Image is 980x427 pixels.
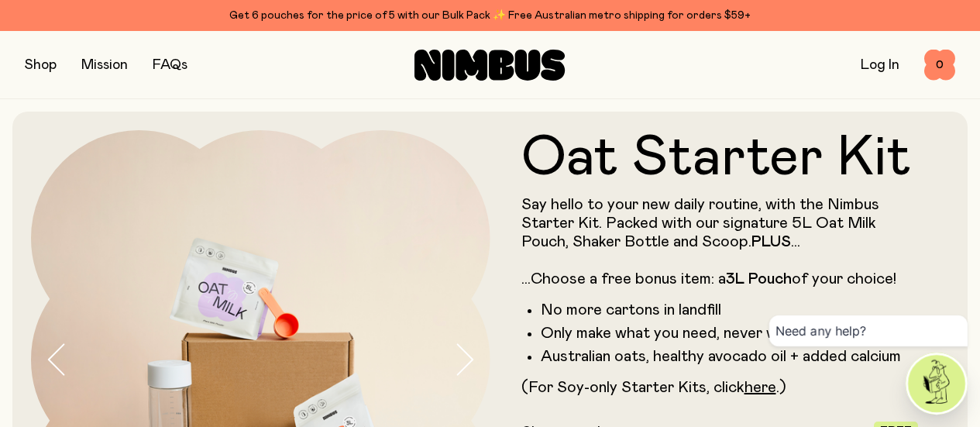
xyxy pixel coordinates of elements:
[521,378,919,397] p: (For Soy-only Starter Kits, click .)
[726,271,744,287] strong: 3L
[541,324,919,343] li: Only make what you need, never waste a drop!
[541,347,919,366] li: Australian oats, healthy avocado oil + added calcium
[25,6,955,25] div: Get 6 pouches for the price of 5 with our Bulk Pack ✨ Free Australian metro shipping for orders $59+
[521,130,919,186] h1: Oat Starter Kit
[769,315,968,346] div: Need any help?
[748,271,792,287] strong: Pouch
[153,58,187,72] a: FAQs
[908,355,965,412] img: agent
[81,58,128,72] a: Mission
[924,50,955,81] button: 0
[861,58,899,72] a: Log In
[744,380,776,395] a: here
[751,234,791,250] strong: PLUS
[541,301,919,319] li: No more cartons in landfill
[521,195,919,288] p: Say hello to your new daily routine, with the Nimbus Starter Kit. Packed with our signature 5L Oa...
